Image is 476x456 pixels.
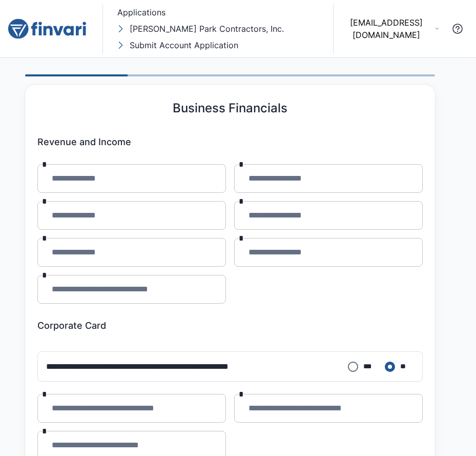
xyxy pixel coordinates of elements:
h6: Revenue and Income [37,136,423,148]
button: Submit Account Application [115,37,240,53]
p: [PERSON_NAME] Park Contractors, Inc. [130,23,284,35]
button: [EMAIL_ADDRESS][DOMAIN_NAME] [342,16,439,41]
p: [EMAIL_ADDRESS][DOMAIN_NAME] [342,16,431,41]
button: Applications [115,4,168,21]
button: Contact Support [447,18,468,39]
img: logo [8,18,86,39]
h6: Corporate Card [37,320,423,331]
p: Submit Account Application [130,39,238,51]
button: [PERSON_NAME] Park Contractors, Inc. [115,21,286,37]
p: Applications [117,6,165,18]
h5: Business Financials [173,101,287,116]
